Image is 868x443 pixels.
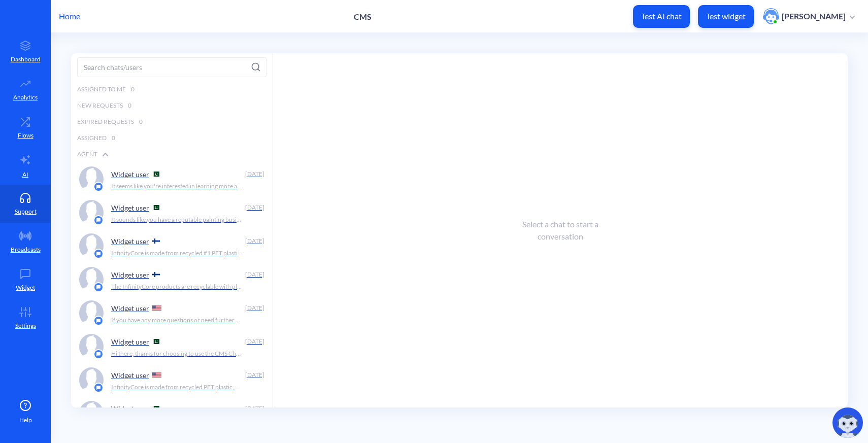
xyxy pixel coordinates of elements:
p: Broadcasts [11,245,41,254]
img: platform icon [93,282,104,292]
p: Hi there, thanks for choosing to use the CMS Chatbot! How can I help you [DATE]? [111,349,243,358]
img: US [152,372,161,378]
img: user photo [763,8,779,24]
div: [DATE] [244,370,264,380]
img: PK [152,339,159,344]
div: Select a chat to start a conversation [508,218,613,243]
div: [DATE] [244,270,264,279]
a: platform iconWidget user [DATE]It sounds like you have a reputable painting business! Are you int... [71,196,273,229]
span: 0 [139,117,143,126]
p: Widget [16,283,35,292]
p: Widget user [111,237,149,246]
p: AI [22,170,28,179]
a: platform iconWidget user [DATE]If you have any more questions or need further assistance, feel fr... [71,296,273,330]
p: InfinityCore is made from recycled PET plastic, primarily sourced from recycled plastic water bot... [111,383,243,392]
p: Test widget [706,11,746,21]
input: Search chats/users [77,57,266,77]
p: Widget user [111,170,149,179]
img: PK [152,205,159,210]
p: Widget user [111,337,149,346]
a: platform iconWidget user [DATE]Hi there, thanks for choosing to use the CMS Chatbot! How can I he... [71,330,273,363]
a: platform iconWidget user [DATE]InfinityCore is made from recycled #1 PET plastic, which primarily... [71,229,273,263]
p: It seems like you're interested in learning more about how having a Wikipedia page can enhance vi... [111,182,243,191]
div: Assigned to me [71,81,273,97]
img: FI [152,272,160,277]
span: 0 [131,85,135,94]
p: Widget user [111,203,149,212]
div: Expired Requests [71,114,273,130]
p: Dashboard [11,55,41,64]
div: Assigned [71,130,273,146]
div: [DATE] [244,303,264,313]
img: platform icon [93,349,104,359]
p: Settings [15,321,36,330]
img: US [152,305,161,311]
p: It sounds like you have a reputable painting business! Are you interested in learning more about ... [111,215,243,224]
div: [DATE] [244,203,264,212]
p: Widget user [111,304,149,313]
img: platform icon [93,316,104,326]
p: Flows [18,131,34,140]
span: 0 [112,133,115,143]
button: Test AI chat [633,5,690,28]
p: InfinityCore is made from recycled #1 PET plastic, which primarily comes from recycled plastic wa... [111,249,243,258]
img: copilot-icon.svg [832,407,863,438]
a: platform iconWidget user [DATE]It seems like you're interested in learning more about how having ... [71,162,273,196]
a: platform iconWidget user [DATE]InfinityCore is made from recycled PET plastic, primarily sourced ... [71,363,273,397]
div: New Requests [71,97,273,114]
button: user photo[PERSON_NAME] [758,7,860,25]
div: [DATE] [244,404,264,413]
div: [DATE] [244,169,264,179]
p: Widget user [111,270,149,279]
p: Home [59,10,80,22]
img: platform icon [93,215,104,225]
div: [DATE] [244,236,264,246]
span: 0 [128,101,131,110]
div: Agent [71,146,273,162]
p: Widget user [111,404,149,413]
img: platform icon [93,182,104,192]
p: Test AI chat [641,11,682,21]
p: Widget user [111,371,149,380]
p: [PERSON_NAME] [782,11,846,22]
p: Support [15,207,37,216]
p: If you have any more questions or need further assistance, feel free to ask! [111,316,243,325]
button: Test widget [698,5,754,28]
p: The InfinityCore products are recyclable with plastics, specifically PET 1, which aligns with you... [111,282,243,291]
a: platform iconWidget user [DATE]The InfinityCore products are recyclable with plastics, specifical... [71,263,273,296]
img: platform icon [93,249,104,259]
div: [DATE] [244,337,264,346]
img: PK [152,406,159,411]
a: platform iconWidget user [DATE] [71,397,273,430]
img: PK [152,172,159,177]
img: FI [152,238,160,244]
p: CMS [354,12,372,21]
img: platform icon [93,383,104,393]
span: Help [19,416,32,425]
p: Analytics [13,93,38,102]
